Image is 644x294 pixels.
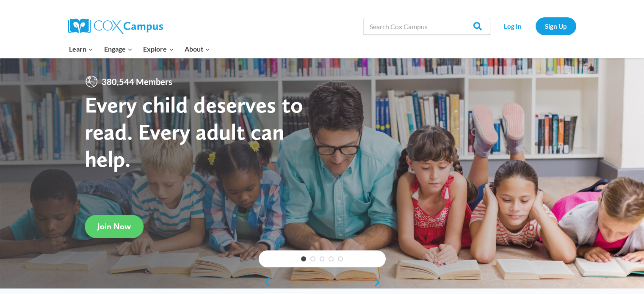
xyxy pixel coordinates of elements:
div: content slider buttons [259,274,386,291]
span: Join Now [97,221,131,231]
a: Log In [495,17,531,35]
a: 3 [320,256,325,261]
a: 2 [310,256,315,261]
a: 1 [301,256,306,261]
a: Sign Up [536,17,576,35]
a: next [373,277,386,287]
nav: Primary Navigation [64,40,216,58]
img: Cox Campus [68,19,163,34]
nav: Secondary Navigation [495,17,576,35]
span: Engage [104,44,133,55]
a: 4 [329,256,334,261]
span: Explore [143,44,174,55]
span: Learn [69,44,93,55]
a: previous [259,277,271,287]
span: About [185,44,210,55]
strong: Every child deserves to read. Every adult can help. [85,91,303,172]
a: Join Now [85,215,144,238]
span: 380,544 Members [98,75,176,88]
a: 5 [338,256,343,261]
input: Search Cox Campus [363,18,490,35]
